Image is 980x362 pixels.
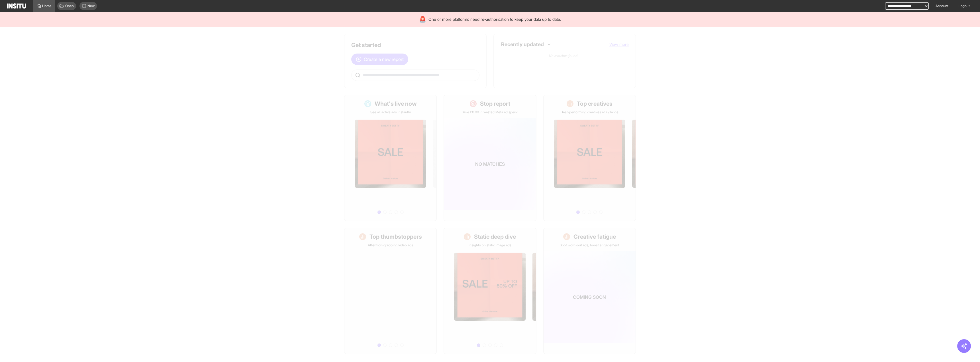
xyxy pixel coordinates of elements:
[65,4,74,8] span: Open
[87,4,95,8] span: New
[419,15,426,23] div: 🚨
[428,17,561,22] span: One or more platforms need re-authorisation to keep your data up to date.
[7,3,26,9] img: Logo
[42,4,52,8] span: Home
